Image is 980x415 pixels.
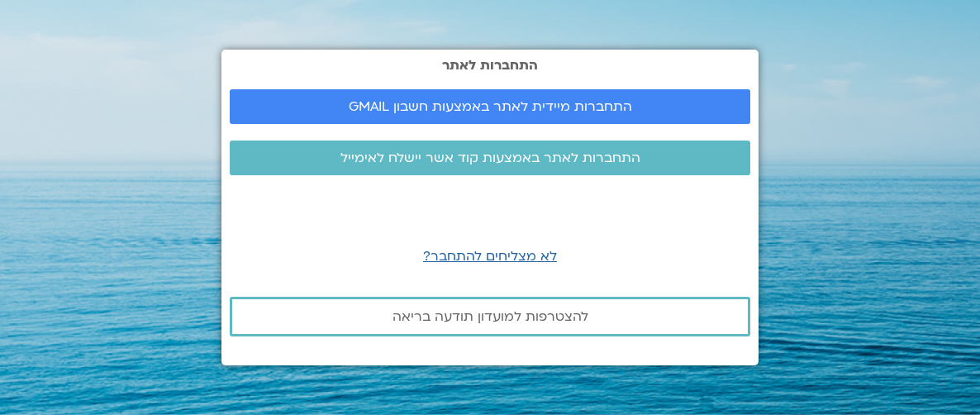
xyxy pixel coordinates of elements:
[230,89,750,124] a: התחברות מיידית לאתר באמצעות חשבון GMAIL
[340,150,640,165] span: התחברות לאתר באמצעות קוד אשר יישלח לאימייל
[230,141,750,175] a: התחברות לאתר באמצעות קוד אשר יישלח לאימייל
[423,247,557,265] a: לא מצליחים להתחבר?
[230,58,750,73] h2: התחברות לאתר
[392,309,588,324] span: להצטרפות למועדון תודעה בריאה
[349,99,632,114] span: התחברות מיידית לאתר באמצעות חשבון GMAIL
[230,297,750,336] a: להצטרפות למועדון תודעה בריאה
